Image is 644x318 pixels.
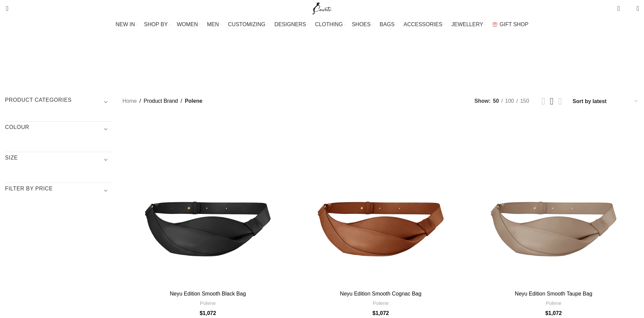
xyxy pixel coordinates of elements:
a: SHOP BY [144,18,170,31]
h3: COLOUR [5,124,112,135]
span: CUSTOMIZING [228,21,266,28]
span: DESIGNERS [274,21,306,28]
a: Polene [200,300,216,307]
bdi: 1,072 [200,310,216,316]
a: BAGS [380,18,397,31]
span: BAGS [380,21,394,28]
a: WOMEN [177,18,200,31]
a: JEWELLERY [451,18,486,31]
span: 0 [618,3,623,8]
span: JEWELLERY [451,21,483,28]
span: ACCESSORIES [404,21,442,28]
a: SHOES [352,18,373,31]
a: Search [2,2,8,15]
a: CLOTHING [315,18,345,31]
span: SHOES [352,21,371,28]
bdi: 1,072 [545,310,562,316]
a: Neyu Edition Smooth Cognac Bag [340,291,422,297]
h3: Product categories [5,96,112,108]
a: NEW IN [116,18,138,31]
a: GIFT SHOP [492,18,529,31]
div: My Wishlist [625,2,632,15]
a: ACCESSORIES [404,18,445,31]
h3: Filter by price [5,185,112,196]
a: MEN [207,18,221,31]
span: 0 [626,7,631,12]
a: Neyu Edition Smooth Black Bag [122,116,293,287]
a: Polene [373,300,388,307]
span: SHOP BY [144,21,168,28]
span: GIFT SHOP [500,21,529,28]
a: Polene [546,300,561,307]
bdi: 1,072 [373,310,389,316]
a: DESIGNERS [274,18,308,31]
img: GiftBag [492,22,497,27]
span: MEN [207,21,219,28]
a: Neyu Edition Smooth Taupe Bag [515,291,592,297]
a: Neyu Edition Smooth Black Bag [170,291,246,297]
a: Neyu Edition Smooth Cognac Bag [295,116,466,287]
span: $ [373,310,376,316]
span: NEW IN [116,21,135,28]
a: 0 [614,2,623,15]
a: Site logo [311,5,333,11]
span: $ [200,310,203,316]
span: WOMEN [177,21,198,28]
div: Main navigation [2,18,642,31]
span: CLOTHING [315,21,343,28]
a: CUSTOMIZING [228,18,268,31]
a: Neyu Edition Smooth Taupe Bag [468,116,639,287]
h3: SIZE [5,154,112,166]
span: $ [545,310,548,316]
